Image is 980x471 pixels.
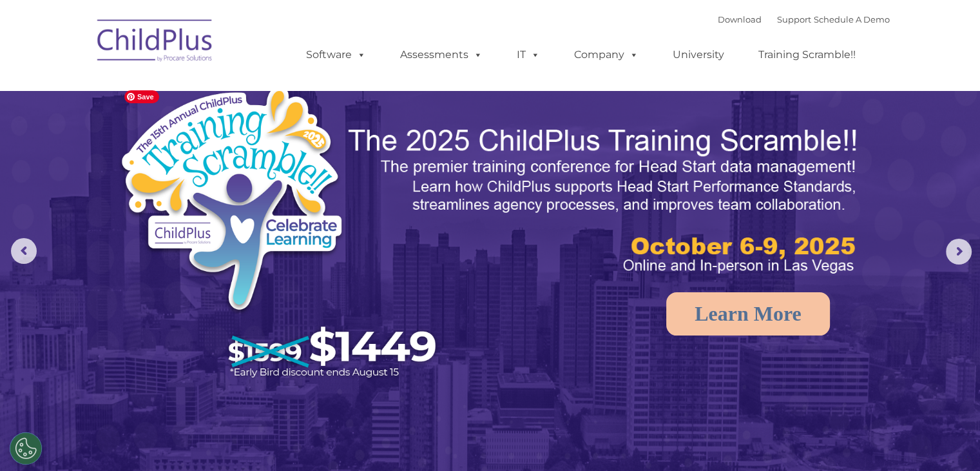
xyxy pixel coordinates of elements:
a: Assessments [387,42,495,68]
a: Support [777,14,811,25]
button: Cookies Settings [10,432,42,465]
img: ChildPlus by Procare Solutions [91,10,220,75]
a: Learn More [666,292,830,336]
a: Schedule A Demo [814,14,890,25]
font: | [718,14,890,25]
iframe: Chat Widget [770,332,980,471]
a: Download [718,14,762,25]
a: Company [561,42,651,68]
span: Save [124,90,159,103]
span: Phone number [179,138,234,148]
a: IT [504,42,553,68]
a: University [660,42,737,68]
a: Training Scramble!! [745,42,869,68]
span: Last name [179,85,218,95]
a: Software [293,42,379,68]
